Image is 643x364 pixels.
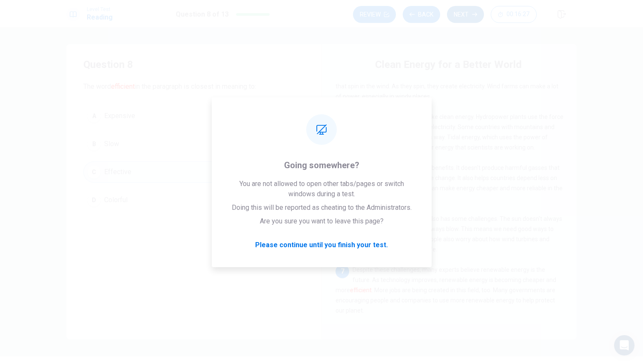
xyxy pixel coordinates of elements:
[104,195,128,205] span: Colorful
[353,6,396,23] button: Review
[87,12,113,23] h1: Reading
[87,6,113,12] span: Level Test
[176,9,229,20] h1: Question 8 of 13
[83,133,304,155] button: BSlow
[336,215,562,253] span: However, renewable energy also has some challenges. The sun doesn't always shine, and the wind do...
[336,112,349,125] div: 4
[104,139,119,149] span: Slow
[336,163,349,176] div: 5
[104,111,135,121] span: Expensive
[491,6,537,23] button: 00:16:27
[83,58,304,71] h4: Question 8
[111,82,135,90] font: efficient
[87,137,101,151] div: B
[83,161,304,183] button: CEffective
[336,113,563,151] span: Water can also be used to make clean energy. Hydropower plants use the force of flowing rivers to...
[336,214,349,227] div: 6
[87,165,101,179] div: C
[350,287,372,293] font: efficient
[614,335,634,356] div: Open Intercom Messenger
[336,265,349,278] div: 7
[87,193,101,207] div: D
[83,82,304,92] span: The word in the paragraph is closest in meaning to:
[447,6,484,23] button: Next
[375,58,522,71] h4: Clean Energy for a Better World
[83,105,304,127] button: AExpensive
[104,167,131,177] span: Effective
[506,11,529,18] span: 00:16:27
[87,109,101,123] div: A
[403,6,440,23] button: Back
[83,189,304,211] button: DColorful
[336,164,563,202] span: Renewable energy has many benefits. It doesn't produce harmful gasses that cause air pollution an...
[336,266,556,314] span: Despite these challenges, many experts believe renewable energy is the future. As technology impr...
